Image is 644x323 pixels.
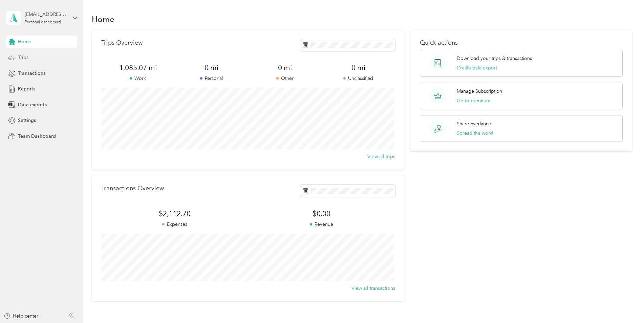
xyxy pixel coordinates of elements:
[248,221,395,228] p: Revenue
[457,130,493,137] button: Spread the word
[18,70,45,77] span: Transactions
[175,75,248,82] p: Personal
[18,117,36,124] span: Settings
[25,20,61,24] div: Personal dashboard
[18,101,47,108] span: Data exports
[101,221,248,228] p: Expenses
[175,63,248,72] span: 0 mi
[457,120,491,127] p: Share Everlance
[92,16,114,23] h1: Home
[351,285,395,292] button: View all transactions
[101,75,175,82] p: Work
[457,88,502,95] p: Manage Subscription
[248,63,322,72] span: 0 mi
[367,153,395,160] button: View all trips
[101,63,175,72] span: 1,085.07 mi
[101,185,164,192] p: Transactions Overview
[18,85,35,92] span: Reports
[248,209,395,218] span: $0.00
[101,209,248,218] span: $2,112.70
[18,133,56,140] span: Team Dashboard
[248,75,322,82] p: Other
[101,39,143,46] p: Trips Overview
[606,285,644,323] iframe: Everlance-gr Chat Button Frame
[25,11,67,18] div: [EMAIL_ADDRESS][DOMAIN_NAME]
[18,54,28,61] span: Trips
[322,75,395,82] p: Unclassified
[457,97,490,104] button: Go to premium
[457,55,532,62] p: Download your trips & transactions
[420,39,623,46] p: Quick actions
[4,313,38,320] button: Help center
[322,63,395,72] span: 0 mi
[18,38,31,45] span: Home
[457,64,497,71] button: Create data export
